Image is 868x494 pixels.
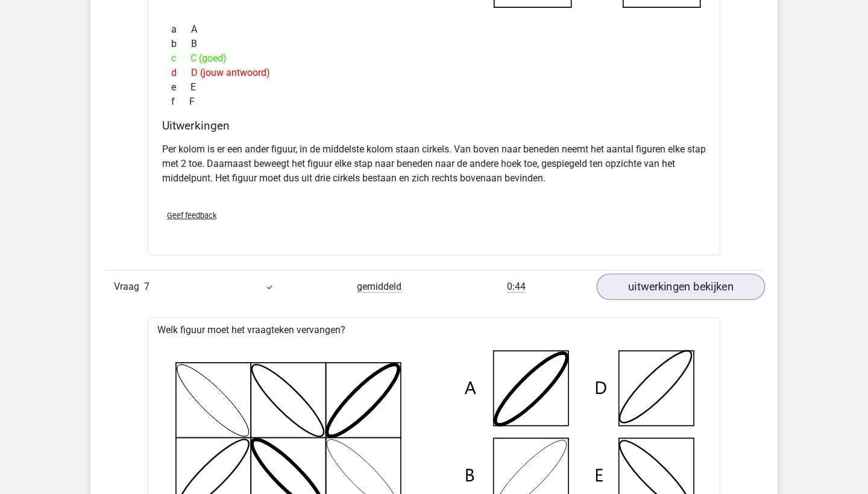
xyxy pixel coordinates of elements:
span: 7 [144,281,149,292]
span: b [171,37,191,51]
p: Per kolom is er een ander figuur, in de middelste kolom staan cirkels. Van boven naar beneden nee... [162,142,706,186]
span: Vraag [114,280,144,294]
span: 0:44 [507,281,526,293]
div: C (goed) [162,51,706,66]
a: uitwerkingen bekijken [597,274,765,300]
span: a [171,22,191,37]
div: D (jouw antwoord) [162,66,706,80]
span: gemiddeld [357,281,401,293]
h4: Uitwerkingen [162,119,706,133]
span: Geef feedback [167,211,216,220]
div: E [162,80,706,95]
div: A [162,22,706,37]
div: B [162,37,706,51]
span: d [171,66,191,80]
div: F [162,95,706,109]
span: c [171,51,190,66]
span: f [171,95,189,109]
span: e [171,80,190,95]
